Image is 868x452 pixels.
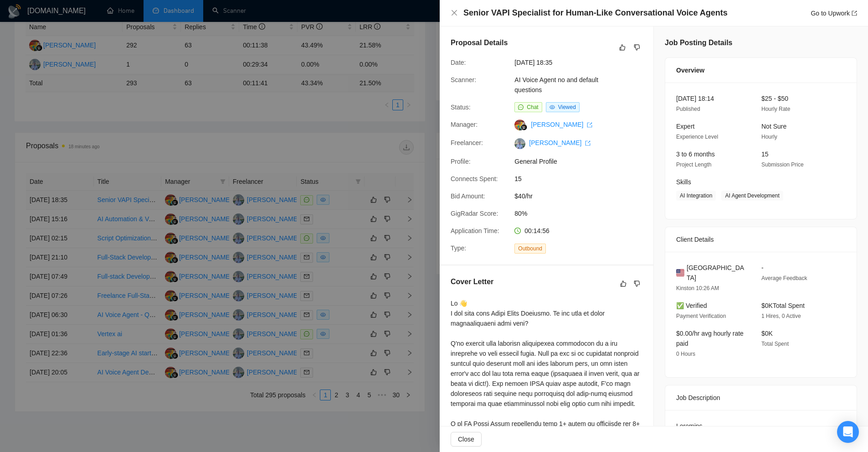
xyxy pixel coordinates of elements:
a: [PERSON_NAME] export [531,121,592,128]
span: 3 to 6 months [676,151,715,158]
div: Client Details [676,227,846,252]
div: Open Intercom Messenger [837,421,859,443]
span: Published [676,106,700,112]
a: [PERSON_NAME] export [529,139,591,146]
img: 🇺🇸 [676,268,684,278]
span: [GEOGRAPHIC_DATA] [687,263,747,283]
span: $0K [761,330,773,337]
span: Kinston 10:26 AM [676,285,719,291]
span: Not Sure [761,123,786,130]
h5: Job Posting Details [665,37,732,48]
a: AI Voice Agent no and default questions [514,76,598,94]
span: $25 - $50 [761,95,788,102]
span: Connects Spent: [451,175,498,182]
span: [DATE] 18:14 [676,95,714,102]
span: Hourly [761,134,777,140]
span: clock-circle [514,228,521,234]
button: dislike [632,42,642,53]
button: Close [451,432,482,447]
span: Overview [676,65,704,75]
button: dislike [632,278,642,289]
button: like [617,42,628,53]
span: Total Spent [761,341,789,347]
span: Skills [676,178,691,186]
img: gigradar-bm.png [521,124,527,130]
span: export [585,140,591,146]
span: - [761,264,764,271]
span: Close [458,434,474,444]
span: 15 [514,174,651,184]
span: Application Time: [451,227,499,234]
span: like [619,44,626,51]
span: GigRadar Score: [451,210,498,217]
span: export [852,10,857,16]
span: Outbound [514,244,546,254]
span: Project Length [676,161,711,168]
span: 0 Hours [676,351,695,357]
span: 15 [761,151,769,158]
span: Payment Verification [676,313,726,319]
span: Scanner: [451,76,476,83]
h5: Proposal Details [451,37,508,48]
span: Type: [451,244,466,252]
span: Freelancer: [451,139,483,146]
span: 80% [514,208,651,218]
span: ✅ Verified [676,302,707,309]
span: Bid Amount: [451,192,485,200]
span: Chat [527,104,538,110]
span: $40/hr [514,191,651,201]
span: Average Feedback [761,275,807,281]
span: Date: [451,59,466,66]
span: Experience Level [676,134,718,140]
span: message [518,104,524,110]
span: $0.00/hr avg hourly rate paid [676,330,744,347]
span: Manager: [451,121,478,128]
span: eye [550,104,555,110]
h5: Cover Letter [451,276,493,287]
a: Go to Upworkexport [811,10,857,17]
span: $0K Total Spent [761,302,805,309]
span: Viewed [558,104,576,110]
span: AI Agent Development [721,191,783,201]
span: Status: [451,104,471,111]
span: Hourly Rate [761,106,790,112]
span: dislike [634,44,640,51]
span: like [620,280,627,287]
span: [DATE] 18:35 [514,57,651,68]
img: c1WT0CQrFpAEaRrwmnberp5HmbRwm_SmIGMXQnPODGQC45doO_HIFPSunA2qoaLfO0 [514,138,525,149]
span: AI Integration [676,191,716,201]
span: 00:14:56 [524,227,550,234]
span: Profile: [451,158,471,165]
h4: Senior VAPI Specialist for Human-Like Conversational Voice Agents [463,7,728,19]
span: Submission Price [761,161,804,168]
span: dislike [634,280,640,287]
button: Close [451,9,458,17]
div: Job Description [676,385,846,410]
span: close [451,9,458,16]
span: General Profile [514,156,651,166]
span: export [587,122,592,128]
span: Expert [676,123,694,130]
button: like [618,278,629,289]
span: 1 Hires, 0 Active [761,313,801,319]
